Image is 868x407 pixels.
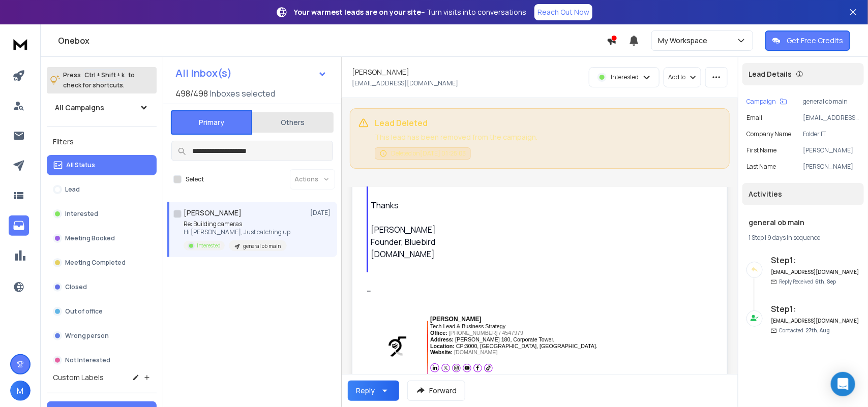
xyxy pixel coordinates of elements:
button: All Inbox(s) [167,63,335,83]
p: Email [746,114,762,122]
img: tw-w.gif [441,363,451,373]
h6: [EMAIL_ADDRESS][DOMAIN_NAME] [771,317,860,325]
p: Reach Out Now [537,7,589,17]
strong: Your warmest leads are on your site [294,7,421,17]
p: Closed [65,283,87,291]
button: Interested [47,204,157,224]
strong: Location: [430,343,455,349]
h6: [EMAIL_ADDRESS][DOMAIN_NAME] [771,268,860,276]
p: Folder IT [803,130,860,138]
strong: Website: [430,349,453,355]
p: general ob main [243,242,281,250]
strong: [PERSON_NAME] [430,316,482,323]
h3: Filters [47,135,157,149]
p: Hi [PERSON_NAME], Just catching up [184,228,290,236]
h1: All Campaigns [55,103,104,113]
a: Reach Out Now [534,4,592,20]
p: Interested [65,210,98,218]
img: aires.gif [367,321,428,374]
p: Company Name [746,130,791,138]
p: Interested [197,242,221,249]
a: https://tiktok.com/@folder_it [484,363,493,373]
h6: Step 1 : [771,254,860,266]
div: | [749,234,858,242]
button: Forward [407,381,465,401]
span: 27th, Aug [805,327,830,334]
img: yt-w.gif [462,363,472,373]
p: This lead has been removed from the campaign. [375,131,721,143]
a: 4547979 [502,330,524,336]
a: https://www.youtube.com/folderit [462,363,472,373]
button: Reply [348,381,399,401]
p: Lead Deleted [375,117,721,129]
button: Primary [171,110,252,135]
a: https://www.facebook.com/folderit.social/ [473,363,483,373]
a: https://twitter.com/FolderIT/ [441,363,451,373]
img: in-w.gif [430,363,440,373]
img: fb-w.gif [473,363,483,373]
h3: Inboxes selected [210,87,275,100]
h1: [PERSON_NAME] [352,67,409,77]
p: Reply Received [779,278,836,286]
p: general ob main [803,98,860,106]
a: https://www.instagram.com/folderit.social/ [452,363,461,373]
p: All Status [66,161,95,169]
strong: Address: [430,336,454,342]
p: First Name [746,146,776,154]
p: My Workspace [658,36,711,46]
div: Activities [742,183,864,205]
img: tt-w.gif [484,363,493,373]
p: Get Free Credits [787,36,843,46]
p: – Turn visits into conversations [294,7,526,17]
p: Lead Details [749,69,792,79]
span: 9 days in sequence [767,233,820,242]
label: Select [186,175,204,183]
a: [DOMAIN_NAME] [454,349,497,355]
button: Wrong person [47,326,157,346]
button: All Campaigns [47,98,157,118]
p: Last Name [746,163,776,171]
button: Meeting Booked [47,228,157,248]
p: Out of office [65,307,103,316]
p: [PERSON_NAME] [803,163,860,171]
button: M [10,381,31,401]
a: [PHONE_NUMBER] / [449,330,501,336]
p: [EMAIL_ADDRESS][DOMAIN_NAME] [352,79,458,87]
span: CP:3000, [GEOGRAPHIC_DATA], [GEOGRAPHIC_DATA]. [456,343,597,349]
h1: Onebox [58,35,607,47]
span: Ctrl + Shift + k [83,69,126,81]
button: Meeting Completed [47,253,157,273]
span: Tech Lead & Business Strategy [430,323,505,329]
button: Others [252,111,334,134]
p: [EMAIL_ADDRESS][DOMAIN_NAME] [803,114,860,122]
span: 498 / 498 [175,87,208,100]
p: [DATE] [310,209,333,217]
p: Meeting Booked [65,234,115,242]
h1: [PERSON_NAME] [184,208,242,218]
p: Press to check for shortcuts. [63,70,135,90]
button: Closed [47,277,157,297]
p: Not Interested [65,356,110,364]
span: Deleted on [DATE] 01:25:03 [391,149,466,158]
p: Interested [611,73,639,81]
button: Campaign [746,98,787,106]
p: Lead [65,185,80,194]
a: https://www.linkedin.com/company/folderit/ [430,363,440,373]
button: Lead [47,179,157,200]
button: Out of office [47,301,157,322]
button: Get Free Credits [765,30,850,51]
h6: Step 1 : [771,303,860,315]
img: logo [10,35,31,53]
p: Wrong person [65,332,109,340]
p: Add to [668,73,685,81]
div: Open Intercom Messenger [831,372,855,396]
p: Contacted [779,327,830,334]
p: Re: Building cameras [184,220,290,228]
h1: general ob main [749,217,858,228]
